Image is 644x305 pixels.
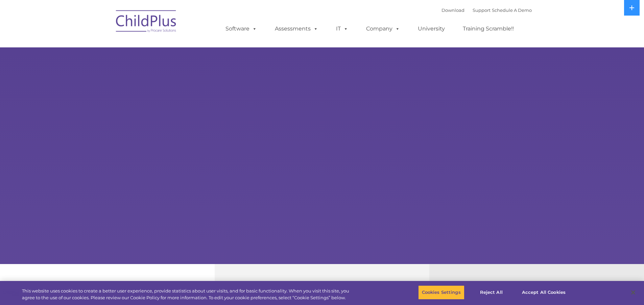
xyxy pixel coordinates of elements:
button: Cookies Settings [418,285,464,300]
button: Close [626,285,641,300]
div: This website uses cookies to create a better user experience, provide statistics about user visit... [22,288,354,301]
a: Company [359,22,407,36]
button: Accept All Cookies [518,285,569,300]
button: Reject All [470,285,512,300]
a: University [411,22,452,36]
a: Training Scramble!! [456,22,521,36]
a: Assessments [268,22,325,36]
a: Support [473,7,491,13]
font: | [442,7,532,13]
img: ChildPlus by Procare Solutions [113,5,180,39]
a: Schedule A Demo [492,7,532,13]
a: Download [442,7,464,13]
a: Software [219,22,264,36]
a: IT [329,22,355,36]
